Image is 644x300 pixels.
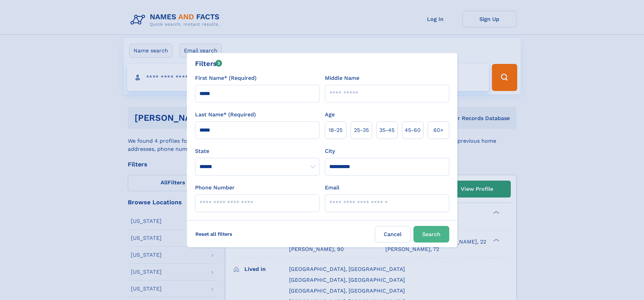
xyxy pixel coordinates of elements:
[433,126,444,134] span: 60+
[325,111,335,119] label: Age
[195,147,319,155] label: State
[195,74,257,82] label: First Name* (Required)
[413,226,449,243] button: Search
[325,184,339,192] label: Email
[405,126,421,134] span: 45‑60
[195,184,235,192] label: Phone Number
[329,126,342,134] span: 18‑25
[375,226,411,243] label: Cancel
[195,59,222,69] div: Filters
[379,126,395,134] span: 35‑45
[191,226,237,242] label: Reset all filters
[325,74,359,82] label: Middle Name
[354,126,369,134] span: 25‑35
[195,111,256,119] label: Last Name* (Required)
[325,147,335,155] label: City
